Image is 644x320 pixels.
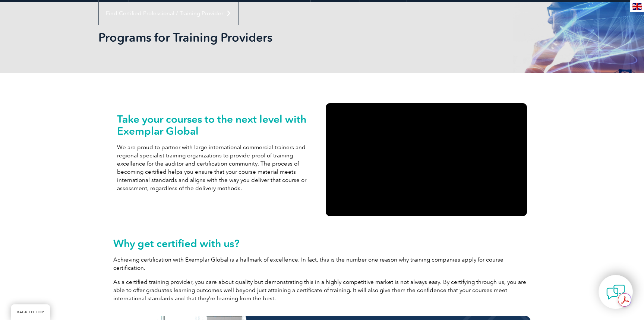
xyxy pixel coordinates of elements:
[98,32,411,44] h2: Programs for Training Providers
[113,256,531,272] p: Achieving certification with Exemplar Global is a hallmark of excellence. In fact, this is the nu...
[606,283,625,301] img: contact-chat.png
[117,113,318,137] h2: Take your courses to the next level with Exemplar Global
[99,2,238,25] a: Find Certified Professional / Training Provider
[113,237,531,249] h2: Why get certified with us?
[632,3,642,10] img: en
[117,143,318,192] p: We are proud to partner with large international commercial trainers and regional specialist trai...
[113,278,531,303] p: As a certified training provider, you care about quality but demonstrating this in a highly compe...
[11,304,50,320] a: BACK TO TOP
